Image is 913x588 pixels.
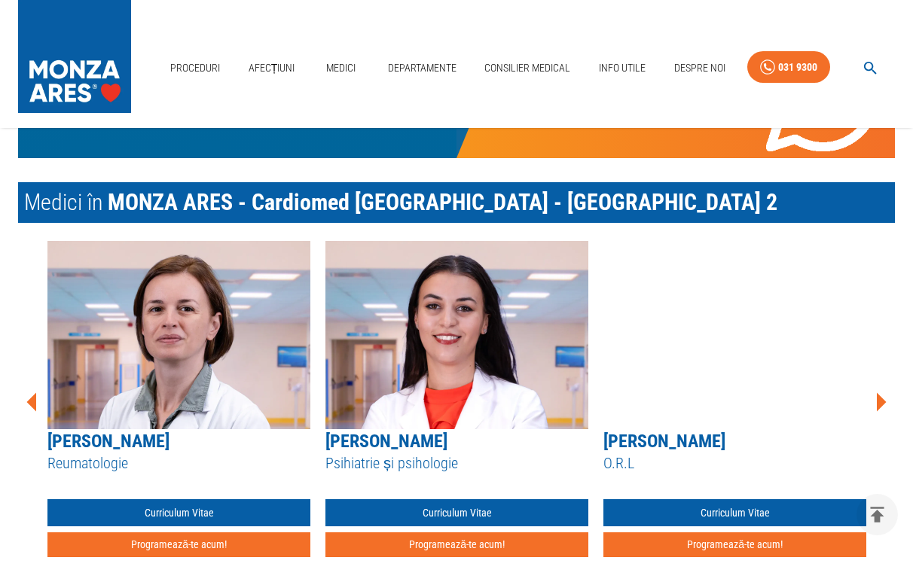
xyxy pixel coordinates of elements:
img: Dr. Linda Ghib [47,241,310,429]
h5: Reumatologie [47,453,310,474]
a: 031 9300 [747,51,830,84]
button: Programează-te acum! [325,532,588,557]
button: Programează-te acum! [603,532,866,557]
button: Programează-te acum! [47,532,310,557]
div: 031 9300 [778,58,817,77]
a: Despre Noi [668,53,731,84]
a: Departamente [382,53,463,84]
a: Curriculum Vitae [47,499,310,527]
a: Curriculum Vitae [325,499,588,527]
img: Dr. Marius Pop [603,241,866,429]
a: Consilier Medical [478,53,576,84]
h5: O.R.L [603,453,866,474]
a: [PERSON_NAME] [47,431,169,452]
a: Info Utile [593,53,652,84]
a: Medici [317,53,365,84]
span: MONZA ARES - Cardiomed [GEOGRAPHIC_DATA] - [GEOGRAPHIC_DATA] 2 [108,189,777,215]
button: delete [857,494,898,535]
h2: Medici în [18,182,895,223]
a: [PERSON_NAME] [603,431,725,452]
img: Dr. Cătălina Petrașcu [325,241,588,429]
a: [PERSON_NAME] [325,431,447,452]
h5: Psihiatrie și psihologie [325,453,588,474]
a: Proceduri [164,53,226,84]
a: Curriculum Vitae [603,499,866,527]
a: Afecțiuni [243,53,301,84]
